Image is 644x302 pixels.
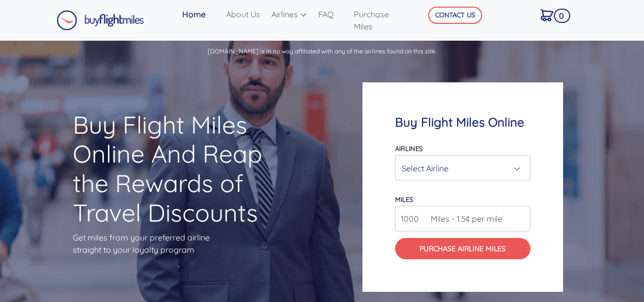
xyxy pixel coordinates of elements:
span: Miles - 1.5¢ per mile [426,213,502,225]
a: Home [178,4,222,24]
button: Purchase Airline Miles [395,238,530,259]
span: 0 [554,9,570,23]
label: miles [395,195,413,203]
div: Select Airline [402,159,518,178]
label: Airlines [395,144,423,153]
h4: Buy Flight Miles Online [395,115,530,130]
a: Purchase Miles [350,4,413,37]
h1: Buy Flight Miles Online And Reap the Rewards of Travel Discounts [73,110,282,227]
button: CONTACT US [428,7,482,24]
a: FAQ [314,4,350,24]
button: Select Airline [395,155,530,180]
a: Airlines [267,4,314,24]
a: About Us [222,4,267,24]
img: Buy Flight Miles Logo [57,10,144,31]
a: 0 [537,4,568,25]
p: Get miles from your preferred airline straight to your loyalty program [73,231,282,256]
a: Buy Flight Miles Logo [57,8,144,33]
img: Cart [541,9,553,21]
